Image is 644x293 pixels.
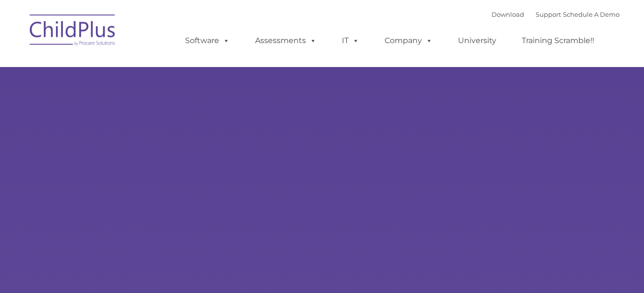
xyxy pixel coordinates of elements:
[448,31,506,50] a: University
[176,31,239,50] a: Software
[492,11,620,18] font: |
[563,11,620,18] a: Schedule A Demo
[492,11,524,18] a: Download
[246,31,326,50] a: Assessments
[536,11,561,18] a: Support
[332,31,369,50] a: IT
[375,31,442,50] a: Company
[512,31,604,50] a: Training Scramble!!
[25,8,121,56] img: ChildPlus by Procare Solutions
